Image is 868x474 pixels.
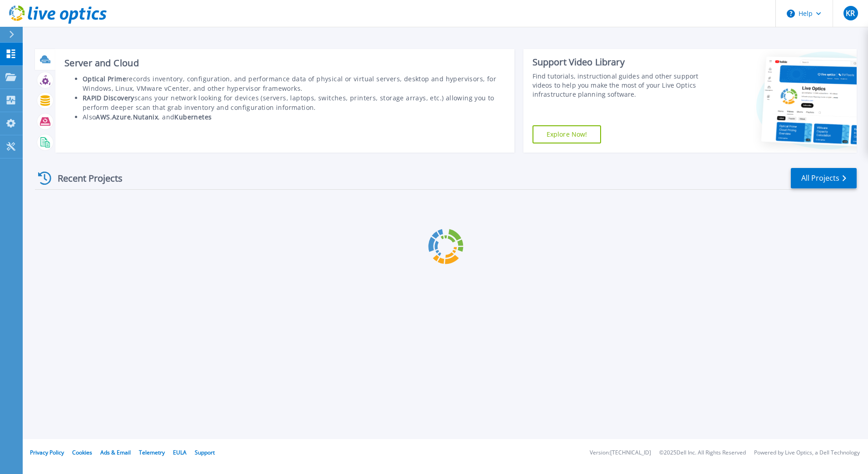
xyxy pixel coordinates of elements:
b: Optical Prime [83,74,126,83]
a: EULA [173,449,187,456]
span: KR [846,10,855,17]
a: Explore Now! [533,125,602,143]
a: Ads & Email [100,449,131,456]
a: Support [195,449,215,456]
a: Privacy Policy [30,449,64,456]
li: Powered by Live Optics, a Dell Technology [754,450,860,456]
a: Telemetry [139,449,165,456]
b: Kubernetes [174,113,212,121]
b: AWS [96,113,110,121]
li: © 2025 Dell Inc. All Rights Reserved [659,450,746,456]
div: Find tutorials, instructional guides and other support videos to help you make the most of your L... [533,72,702,99]
li: records inventory, configuration, and performance data of physical or virtual servers, desktop an... [83,74,505,93]
b: Azure [112,113,131,121]
div: Support Video Library [533,56,702,68]
h3: Server and Cloud [64,58,505,68]
div: Recent Projects [35,167,135,189]
a: All Projects [791,168,857,188]
a: Cookies [72,449,92,456]
li: Also , , , and [83,112,505,122]
li: Version: [TECHNICAL_ID] [590,450,651,456]
li: scans your network looking for devices (servers, laptops, switches, printers, storage arrays, etc... [83,93,505,112]
b: Nutanix [133,113,158,121]
b: RAPID Discovery [83,94,134,102]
